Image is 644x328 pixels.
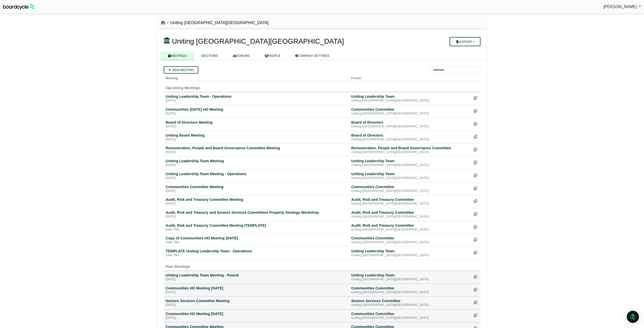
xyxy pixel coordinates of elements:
span: [PERSON_NAME] [603,5,637,9]
a: Communities Committee Uniting [GEOGRAPHIC_DATA][GEOGRAPHIC_DATA] [351,286,470,294]
a: Uniting Leadership Team Meeting - Round [DATE] [166,273,347,282]
div: [DATE] [166,215,347,219]
div: Audit, Risk and Treasury Committee [351,223,470,228]
div: Uniting [GEOGRAPHIC_DATA][GEOGRAPHIC_DATA] [351,253,470,257]
div: Uniting [GEOGRAPHIC_DATA][GEOGRAPHIC_DATA] [351,240,470,244]
a: PEOPLE [257,51,288,60]
div: [DATE] [166,138,347,142]
div: [DATE] [166,277,347,282]
div: [DATE] [166,202,347,206]
div: [DATE] [166,99,347,103]
div: Uniting [GEOGRAPHIC_DATA][GEOGRAPHIC_DATA] [351,125,470,129]
div: Make a copy [474,185,478,191]
div: Uniting [GEOGRAPHIC_DATA][GEOGRAPHIC_DATA] [351,189,470,193]
a: Board of Directors Uniting [GEOGRAPHIC_DATA][GEOGRAPHIC_DATA] [351,133,470,142]
a: Audit, Risk and Treasury Committee Meeting (TEMPLATE) Date TBA [166,223,347,232]
a: Communities HO Meeting [DATE] [DATE] [166,286,347,294]
div: Communities Committee [351,107,470,112]
a: Uniting Board Meeting [DATE] [166,133,347,142]
a: MEETINGS [161,51,194,60]
span: Uniting [GEOGRAPHIC_DATA][GEOGRAPHIC_DATA] [172,37,344,45]
div: Uniting [GEOGRAPHIC_DATA][GEOGRAPHIC_DATA] [351,138,470,142]
li: Uniting [GEOGRAPHIC_DATA][GEOGRAPHIC_DATA] [165,20,269,26]
div: Communities Committee [351,286,470,290]
a: Seniors Services Committee Meeting [DATE] [166,299,347,307]
div: Uniting Leadership Team [351,273,470,277]
div: Date TBA [166,240,347,244]
a: Audit, Risk and Treasury Committee Uniting [GEOGRAPHIC_DATA][GEOGRAPHIC_DATA] [351,223,470,232]
div: Communities Committee Meeting [166,185,347,189]
div: [DATE] [166,163,347,167]
div: Communities Committee [351,236,470,240]
a: FORUMS [225,51,257,60]
a: Communities Committee Uniting [GEOGRAPHIC_DATA][GEOGRAPHIC_DATA] [351,185,470,193]
a: Uniting Leadership Team Uniting [GEOGRAPHIC_DATA][GEOGRAPHIC_DATA] [351,172,470,180]
div: Make a copy [474,159,478,166]
a: Communities [DATE] HO Meeting [DATE] [166,107,347,116]
div: [DATE] [166,189,347,193]
div: Make a copy [474,223,478,230]
div: [DATE] [166,150,347,154]
div: Make a copy [474,133,478,140]
a: COMPANY SETTINGS [288,51,337,60]
div: Board of Directors [351,120,470,125]
div: Make a copy [474,311,478,318]
a: Communities Committee Uniting [GEOGRAPHIC_DATA][GEOGRAPHIC_DATA] [351,107,470,116]
div: Uniting Leadership Team - Operations [166,94,347,99]
div: Uniting Leadership Team [351,159,470,163]
a: Board of Directors Meeting [DATE] [166,120,347,129]
div: [DATE] [166,112,347,116]
div: Communities HO Meeting [DATE] [166,286,347,290]
div: Copy of Communities HO Meeting [DATE] [166,236,347,240]
div: Uniting Leadership Team Meeting [166,159,347,163]
div: Uniting [GEOGRAPHIC_DATA][GEOGRAPHIC_DATA] [351,150,470,154]
div: Make a copy [474,94,478,101]
a: Uniting Leadership Team Meeting [DATE] [166,159,347,167]
div: [DATE] [166,290,347,294]
div: Audit, Risk and Treasury Committee [351,197,470,202]
div: Make a copy [474,299,478,305]
div: Uniting [GEOGRAPHIC_DATA][GEOGRAPHIC_DATA] [351,112,470,116]
a: Uniting Leadership Team Uniting [GEOGRAPHIC_DATA][GEOGRAPHIC_DATA] [351,159,470,167]
div: Seniors Services Committee Meeting [166,299,347,303]
a: Audit, Risk and Treasury and Seniors Services Committees Property Strategy Workshop [DATE] [166,210,347,219]
div: Communities Committee [351,311,470,316]
div: Make a copy [474,236,478,243]
div: Uniting [GEOGRAPHIC_DATA][GEOGRAPHIC_DATA] [351,99,470,103]
th: Meeting [164,74,349,81]
a: ACTIONS [194,51,225,60]
img: BoardcycleBlackGreen-aaafeed430059cb809a45853b8cf6d952af9d84e6e89e1f1685b34bfd5cb7d64.svg [3,4,35,10]
div: Board of Directors [351,133,470,138]
div: Uniting [GEOGRAPHIC_DATA][GEOGRAPHIC_DATA] [351,202,470,206]
a: Communities Committee Uniting [GEOGRAPHIC_DATA][GEOGRAPHIC_DATA] [351,236,470,244]
div: Uniting Board Meeting [166,133,347,138]
a: Communities HO Meeting [DATE] [DATE] [166,311,347,320]
a: Communities Committee Uniting [GEOGRAPHIC_DATA][GEOGRAPHIC_DATA] [351,311,470,320]
div: Uniting [GEOGRAPHIC_DATA][GEOGRAPHIC_DATA] [351,176,470,180]
div: Uniting Leadership Team Meeting - Operations [166,172,347,176]
a: Seniors Services Committee Uniting [GEOGRAPHIC_DATA][GEOGRAPHIC_DATA] [351,299,470,307]
a: Audit, Risk and Treasury Committee Uniting [GEOGRAPHIC_DATA][GEOGRAPHIC_DATA] [351,210,470,219]
span: Past Meetings [166,265,190,269]
div: Make a copy [474,286,478,293]
div: Uniting Leadership Team [351,172,470,176]
a: New meeting [164,66,198,74]
a: Audit, Risk and Treasury Committee Meeting [DATE] [166,197,347,206]
div: Make a copy [474,146,478,153]
a: Uniting Leadership Team Uniting [GEOGRAPHIC_DATA][GEOGRAPHIC_DATA] [351,273,470,282]
div: Make a copy [474,249,478,256]
div: [DATE] [166,125,347,129]
a: [PERSON_NAME] [603,4,641,10]
div: Audit, Risk and Treasury and Seniors Services Committees Property Strategy Workshop [166,210,347,215]
a: Remuneration, People and Board Governance Committee Meeting [DATE] [166,146,347,154]
div: Date TBA [166,253,347,257]
div: Remuneration, People and Board Governance Committee Meeting [166,146,347,150]
div: Make a copy [474,273,478,280]
a: Copy of Communities HO Meeting [DATE] Date TBA [166,236,347,244]
div: [DATE] [166,303,347,307]
div: Audit, Risk and Treasury Committee Meeting [166,197,347,202]
a: Audit, Risk and Treasury Committee Uniting [GEOGRAPHIC_DATA][GEOGRAPHIC_DATA] [351,197,470,206]
div: Seniors Services Committee [351,299,470,303]
div: Make a copy [474,120,478,127]
a: Communities Committee Meeting [DATE] [166,185,347,193]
